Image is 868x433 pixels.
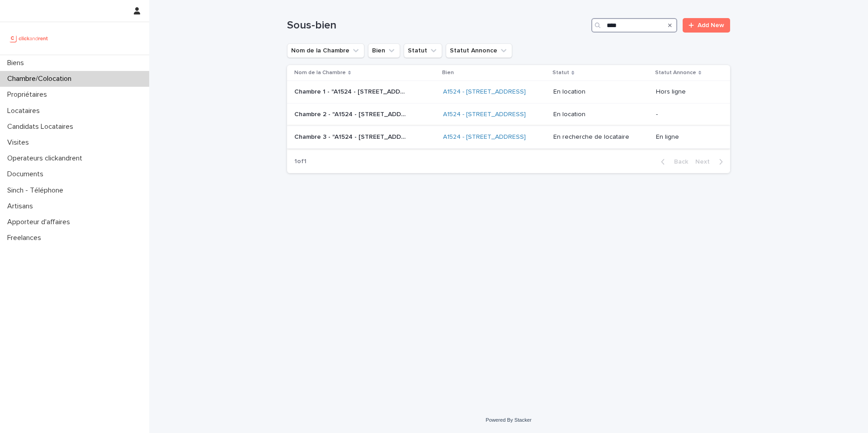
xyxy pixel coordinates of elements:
tr: Chambre 3 - "A1524 - [STREET_ADDRESS]"Chambre 3 - "A1524 - [STREET_ADDRESS]" A1524 - [STREET_ADDR... [287,126,730,148]
p: Chambre/Colocation [4,75,79,83]
p: En location [553,111,648,118]
a: A1524 - [STREET_ADDRESS] [443,111,526,118]
button: Next [692,158,730,166]
a: A1524 - [STREET_ADDRESS] [443,88,526,96]
p: Nom de la Chambre [294,68,346,78]
p: Sinch - Téléphone [4,186,71,195]
p: Statut [552,68,569,78]
p: Chambre 2 - "A1524 - 12 rue de Grenoble, Résidence Amouroux 1, Toulouse 31500" [294,109,409,118]
button: Statut [404,43,442,58]
p: En recherche de locataire [553,133,648,141]
p: 1 of 1 [287,151,314,173]
p: Chambre 3 - "A1524 - 12 rue de Grenoble, Résidence Amouroux 1, Toulouse 31500" [294,132,409,141]
p: Propriétaires [4,90,54,99]
p: - [656,111,716,118]
a: Add New [683,18,730,33]
p: Operateurs clickandrent [4,154,90,163]
button: Statut Annonce [446,43,512,58]
p: Chambre 1 - "A1524 - 12 rue de Grenoble, Résidence Amouroux 1, Toulouse 31500" [294,86,409,96]
p: Visites [4,138,36,147]
p: Statut Annonce [655,68,696,78]
p: Biens [4,59,31,67]
span: Back [669,159,688,165]
button: Back [654,158,692,166]
a: Powered By Stacker [486,417,531,423]
p: Artisans [4,202,40,211]
p: Locataires [4,107,47,115]
button: Bien [368,43,400,58]
a: A1524 - [STREET_ADDRESS] [443,133,526,141]
p: Freelances [4,234,48,242]
input: Search [591,18,677,33]
p: En location [553,88,648,96]
button: Nom de la Chambre [287,43,364,58]
p: Apporteur d'affaires [4,218,77,226]
h1: Sous-bien [287,19,588,32]
tr: Chambre 1 - "A1524 - [STREET_ADDRESS]"Chambre 1 - "A1524 - [STREET_ADDRESS]" A1524 - [STREET_ADDR... [287,81,730,104]
p: Hors ligne [656,88,716,96]
p: En ligne [656,133,716,141]
p: Bien [442,68,454,78]
tr: Chambre 2 - "A1524 - [STREET_ADDRESS]"Chambre 2 - "A1524 - [STREET_ADDRESS]" A1524 - [STREET_ADDR... [287,104,730,126]
span: Add New [698,22,724,28]
p: Documents [4,170,51,179]
p: Candidats Locataires [4,122,80,131]
span: Next [695,159,715,165]
img: UCB0brd3T0yccxBKYDjQ [7,29,51,47]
